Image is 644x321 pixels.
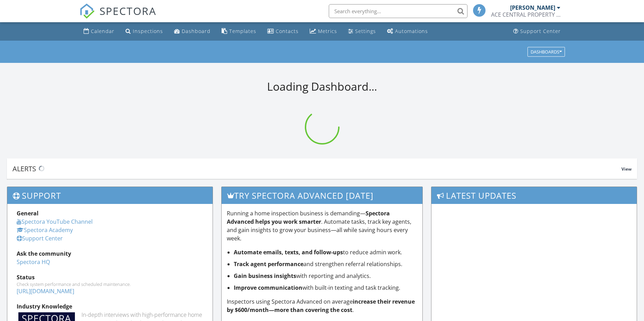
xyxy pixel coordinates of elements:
[276,28,299,34] div: Contacts
[222,187,423,204] h3: Try spectora advanced [DATE]
[219,25,259,38] a: Templates
[17,273,203,281] div: Status
[355,28,376,34] div: Settings
[491,11,560,18] div: ACE CENTRAL PROPERTY INSPECTION LLC
[17,234,63,242] a: Support Center
[81,25,117,38] a: Calendar
[79,9,156,24] a: SPECTORA
[520,28,561,34] div: Support Center
[133,28,163,34] div: Inspections
[229,28,256,34] div: Templates
[384,25,431,38] a: Automations (Basic)
[431,187,637,204] h3: Latest Updates
[318,28,337,34] div: Metrics
[234,260,303,268] strong: Track agent performance
[7,187,213,204] h3: Support
[17,302,203,311] div: Industry Knowledge
[621,166,632,172] span: View
[234,272,296,280] strong: Gain business insights
[17,226,73,234] a: Spectora Academy
[345,25,379,38] a: Settings
[329,4,467,18] input: Search everything...
[531,49,562,54] div: Dashboards
[171,25,213,38] a: Dashboard
[100,3,156,18] span: SPECTORA
[234,260,418,268] li: and strengthen referral relationships.
[17,218,93,225] a: Spectora YouTube Channel
[227,297,418,314] p: Inspectors using Spectora Advanced on average .
[234,248,418,256] li: to reduce admin work.
[510,25,564,38] a: Support Center
[234,272,418,280] li: with reporting and analytics.
[510,4,555,11] div: [PERSON_NAME]
[527,47,565,57] button: Dashboards
[227,209,418,242] p: Running a home inspection business is demanding— . Automate tasks, track key agents, and gain ins...
[265,25,301,38] a: Contacts
[123,25,166,38] a: Inspections
[234,248,343,256] strong: Automate emails, texts, and follow-ups
[17,281,203,287] div: Check system performance and scheduled maintenance.
[91,28,114,34] div: Calendar
[234,283,418,292] li: with built-in texting and task tracking.
[17,287,74,295] a: [URL][DOMAIN_NAME]
[17,249,203,258] div: Ask the community
[227,209,390,225] strong: Spectora Advanced helps you work smarter
[182,28,211,34] div: Dashboard
[307,25,340,38] a: Metrics
[17,209,38,217] strong: General
[12,164,621,173] div: Alerts
[234,284,302,291] strong: Improve communication
[79,3,95,19] img: The Best Home Inspection Software - Spectora
[227,298,415,314] strong: increase their revenue by $600/month—more than covering the cost
[17,258,50,266] a: Spectora HQ
[395,28,428,34] div: Automations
